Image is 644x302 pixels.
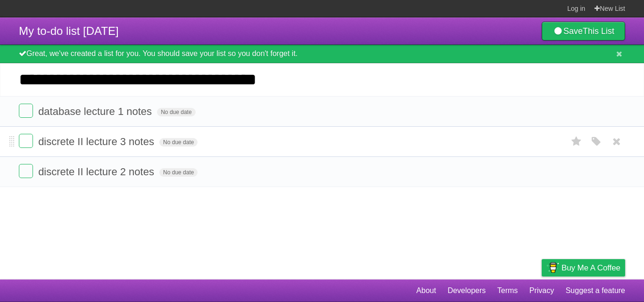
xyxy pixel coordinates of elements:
[529,282,554,300] a: Privacy
[561,260,620,276] span: Buy me a coffee
[159,138,198,147] span: No due date
[583,26,614,36] b: This List
[497,282,518,300] a: Terms
[157,108,195,116] span: No due date
[19,164,33,178] label: Done
[568,134,586,149] label: Star task
[19,24,119,37] span: My to-do list [DATE]
[38,106,154,117] span: database lecture 1 notes
[546,260,559,276] img: Buy me a coffee
[542,22,625,41] a: SaveThis List
[542,259,625,277] a: Buy me a coffee
[447,282,486,300] a: Developers
[416,282,436,300] a: About
[38,166,157,178] span: discrete II lecture 2 notes
[19,104,33,118] label: Done
[38,136,157,147] span: discrete II lecture 3 notes
[19,134,33,148] label: Done
[566,282,625,300] a: Suggest a feature
[159,168,198,177] span: No due date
